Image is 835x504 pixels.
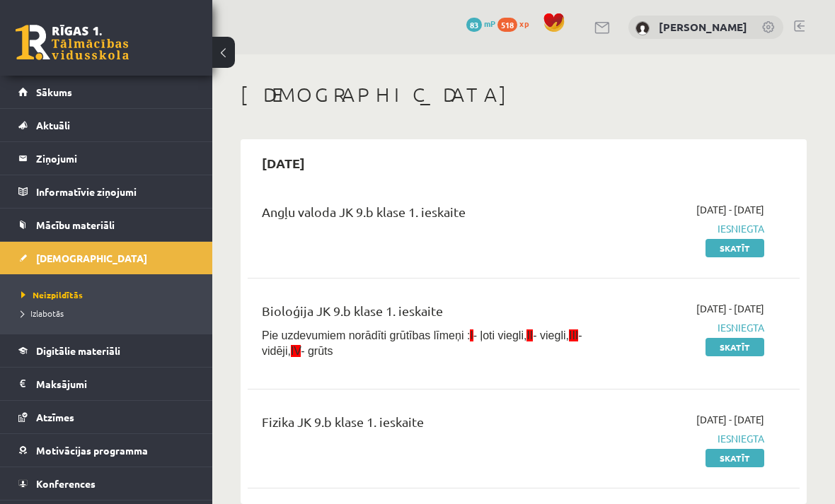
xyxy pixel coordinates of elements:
a: Ziņojumi [18,142,195,175]
a: Maksājumi [18,368,195,400]
span: 83 [466,18,482,32]
a: Skatīt [706,449,764,467]
legend: Maksājumi [36,368,195,400]
span: Iesniegta [611,221,764,236]
div: Bioloģija JK 9.b klase 1. ieskaite [262,301,589,327]
a: 518 xp [497,18,536,29]
legend: Ziņojumi [36,142,195,175]
span: 518 [497,18,517,32]
span: [DATE] - [DATE] [696,202,764,217]
h2: [DATE] [248,146,319,180]
span: [DATE] - [DATE] [696,301,764,316]
span: Izlabotās [21,307,64,319]
span: xp [519,18,529,29]
span: Neizpildītās [21,289,83,300]
div: Fizika JK 9.b klase 1. ieskaite [262,412,589,438]
a: Neizpildītās [21,288,198,301]
span: Pie uzdevumiem norādīti grūtības līmeņi : - ļoti viegli, - viegli, - vidēji, - grūts [262,329,582,357]
a: Izlabotās [21,307,198,320]
a: Skatīt [706,239,764,257]
a: [DEMOGRAPHIC_DATA] [18,242,195,274]
a: Mācību materiāli [18,209,195,241]
span: I [470,329,473,341]
a: Atzīmes [18,401,195,433]
span: II [526,329,533,341]
span: III [569,329,578,341]
a: Motivācijas programma [18,434,195,467]
a: [PERSON_NAME] [659,20,747,34]
span: Iesniegta [611,431,764,446]
span: Iesniegta [611,320,764,335]
span: Atzīmes [36,411,74,423]
a: Skatīt [706,338,764,356]
span: [DATE] - [DATE] [696,412,764,427]
a: Rīgas 1. Tālmācības vidusskola [16,25,129,60]
legend: Informatīvie ziņojumi [36,175,195,208]
a: 83 mP [466,18,495,29]
a: Digitālie materiāli [18,334,195,367]
span: Digitālie materiāli [36,344,120,357]
img: Darja Vasina [635,21,650,35]
span: mP [484,18,495,29]
span: Mācību materiāli [36,218,115,231]
h1: [DEMOGRAPHIC_DATA] [241,83,807,107]
span: Aktuāli [36,119,70,131]
a: Sākums [18,76,195,108]
span: Konferences [36,477,96,490]
a: Aktuāli [18,109,195,141]
a: Informatīvie ziņojumi [18,175,195,208]
span: IV [291,345,301,357]
span: Sākums [36,86,72,98]
span: Motivācijas programma [36,444,148,457]
div: Angļu valoda JK 9.b klase 1. ieskaite [262,202,589,228]
span: [DEMOGRAPHIC_DATA] [36,252,147,264]
a: Konferences [18,467,195,500]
